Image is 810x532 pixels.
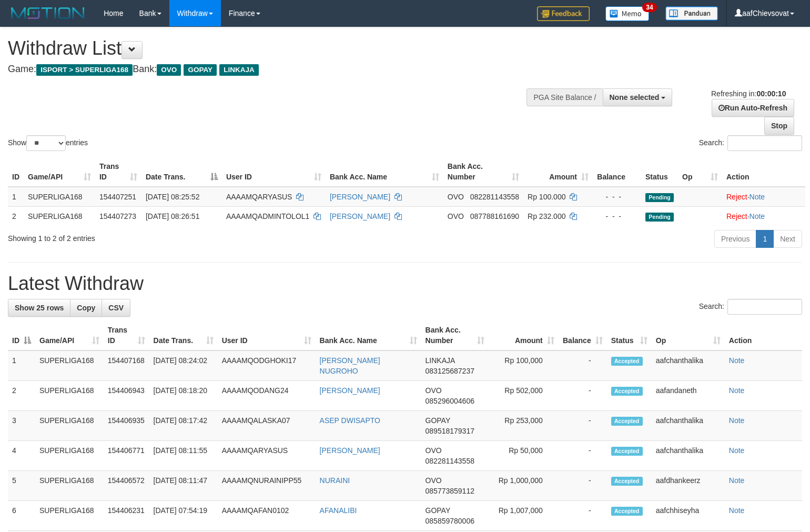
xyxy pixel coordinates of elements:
td: - [559,501,607,531]
td: 4 [8,441,35,471]
a: [PERSON_NAME] [330,193,390,201]
a: [PERSON_NAME] NUGROHO [320,356,380,375]
th: Trans ID: activate to sort column ascending [104,320,149,350]
th: Bank Acc. Name: activate to sort column ascending [316,320,421,350]
a: Note [750,193,765,201]
a: Previous [714,230,756,248]
td: 1 [8,187,24,207]
a: [PERSON_NAME] [320,446,380,455]
th: Bank Acc. Number: activate to sort column ascending [443,157,523,187]
span: CSV [108,304,124,312]
a: Next [773,230,802,248]
td: Rp 50,000 [489,441,559,471]
th: Op: activate to sort column ascending [652,320,725,350]
div: - - - [597,192,637,202]
a: ASEP DWISAPTO [320,416,380,425]
td: · [722,206,805,226]
th: Amount: activate to sort column ascending [523,157,593,187]
span: AAAAMQARYASUS [226,193,292,201]
th: ID [8,157,24,187]
span: Pending [645,213,674,222]
td: - [559,411,607,441]
td: SUPERLIGA168 [24,187,95,207]
span: Copy 082281143558 to clipboard [470,193,519,201]
a: Note [729,476,745,485]
td: 3 [8,411,35,441]
a: [PERSON_NAME] [320,386,380,395]
a: Run Auto-Refresh [712,99,794,117]
th: Op: activate to sort column ascending [678,157,722,187]
span: GOPAY [426,416,450,425]
span: Copy 085296004606 to clipboard [426,397,474,405]
img: MOTION_logo.png [8,5,88,21]
td: - [559,471,607,501]
td: SUPERLIGA168 [35,381,104,411]
img: Button%20Memo.svg [605,6,650,21]
span: [DATE] 08:25:52 [146,193,199,201]
span: AAAAMQADMINTOLOL1 [226,212,309,220]
td: 6 [8,501,35,531]
span: Accepted [611,387,643,396]
td: 2 [8,381,35,411]
td: Rp 253,000 [489,411,559,441]
strong: 00:00:10 [756,89,786,98]
td: AAAAMQNURAINIPP55 [218,471,316,501]
td: SUPERLIGA168 [24,206,95,226]
span: Copy 087788161690 to clipboard [470,212,519,220]
th: Status [641,157,678,187]
td: [DATE] 08:11:55 [149,441,218,471]
th: Game/API: activate to sort column ascending [24,157,95,187]
h1: Withdraw List [8,38,530,59]
th: ID: activate to sort column descending [8,320,35,350]
span: Accepted [611,507,643,516]
td: 154406943 [104,381,149,411]
span: [DATE] 08:26:51 [146,212,199,220]
th: Action [725,320,802,350]
td: aafchanthalika [652,411,725,441]
td: Rp 1,000,000 [489,471,559,501]
td: 154406572 [104,471,149,501]
a: CSV [102,299,130,317]
td: 154407168 [104,350,149,381]
th: Game/API: activate to sort column ascending [35,320,104,350]
a: Note [750,212,765,220]
a: Copy [70,299,102,317]
td: Rp 100,000 [489,350,559,381]
td: - [559,441,607,471]
span: Rp 232.000 [528,212,565,220]
th: Balance [593,157,641,187]
th: Status: activate to sort column ascending [607,320,652,350]
a: Stop [764,117,794,135]
img: Feedback.jpg [537,6,590,21]
td: SUPERLIGA168 [35,350,104,381]
td: AAAAMQODGHOKI17 [218,350,316,381]
th: Trans ID: activate to sort column ascending [95,157,141,187]
a: Note [729,416,745,425]
span: OVO [448,212,464,220]
label: Search: [699,299,802,315]
span: Copy [77,304,95,312]
td: - [559,381,607,411]
span: Accepted [611,357,643,366]
select: Showentries [26,135,66,151]
input: Search: [727,135,802,151]
td: aafchanthalika [652,350,725,381]
td: AAAAMQARYASUS [218,441,316,471]
a: Reject [726,193,747,201]
td: SUPERLIGA168 [35,441,104,471]
td: aafchhiseyha [652,501,725,531]
th: Balance: activate to sort column ascending [559,320,607,350]
img: panduan.png [665,6,718,21]
td: 2 [8,206,24,226]
span: Rp 100.000 [528,193,565,201]
a: AFANALIBI [320,506,357,515]
th: Amount: activate to sort column ascending [489,320,559,350]
input: Search: [727,299,802,315]
a: Reject [726,212,747,220]
span: OVO [426,476,442,485]
a: Note [729,446,745,455]
span: GOPAY [184,64,217,76]
td: AAAAMQAFAN0102 [218,501,316,531]
td: 154406231 [104,501,149,531]
td: 1 [8,350,35,381]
